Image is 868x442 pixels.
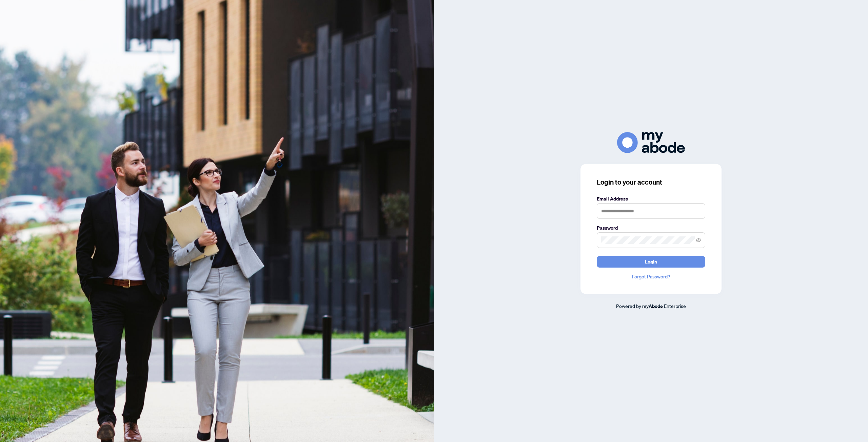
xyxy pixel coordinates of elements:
a: Forgot Password? [597,273,705,280]
span: Powered by [616,303,641,309]
a: myAbode [642,302,663,310]
label: Email Address [597,195,705,203]
button: Login [597,256,705,268]
label: Password [597,224,705,232]
h3: Login to your account [597,177,705,187]
span: eye-invisible [696,238,701,243]
span: Enterprise [664,303,686,309]
img: ma-logo [617,132,685,153]
span: Login [645,256,657,267]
